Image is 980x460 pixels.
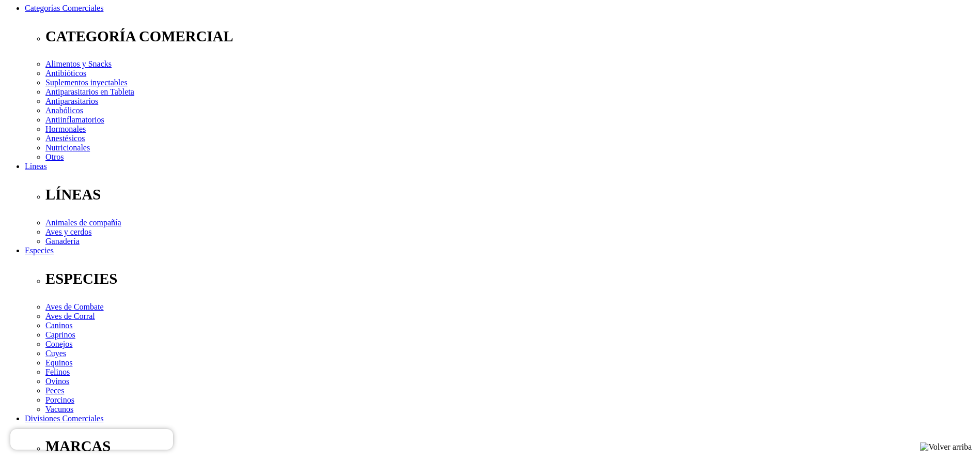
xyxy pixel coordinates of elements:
[45,227,91,236] a: Aves y cerdos
[45,321,72,330] a: Caninos
[25,162,47,171] a: Líneas
[45,377,69,386] a: Ovinos
[45,270,976,287] p: ESPECIES
[45,125,86,133] a: Hormonales
[45,186,976,203] p: LÍNEAS
[45,349,66,358] a: Cuyes
[45,69,86,78] a: Antibióticos
[25,246,54,255] a: Especies
[45,312,95,320] a: Aves de Corral
[45,237,80,246] a: Ganadería
[45,358,72,367] a: Equinos
[45,28,976,45] p: CATEGORÍA COMERCIAL
[25,4,103,12] a: Categorías Comerciales
[920,442,972,452] img: Volver arriba
[45,143,90,152] a: Nutricionales
[45,395,74,404] a: Porcinos
[45,97,98,105] a: Antiparasitarios
[45,367,70,376] a: Felinos
[45,340,72,348] a: Conejos
[45,59,112,68] a: Alimentos y Snacks
[45,438,976,455] p: MARCAS
[45,87,134,96] a: Antiparasitarios en Tableta
[45,386,64,395] a: Peces
[45,330,75,339] a: Caprinos
[45,134,85,143] a: Anestésicos
[45,302,104,311] a: Aves de Combate
[45,405,73,413] a: Vacunos
[45,115,104,124] a: Antiinflamatorios
[25,414,103,423] a: Divisiones Comerciales
[10,429,173,450] iframe: Brevo live chat
[45,78,128,87] a: Suplementos inyectables
[45,106,83,115] a: Anabólicos
[45,152,64,161] a: Otros
[45,218,121,227] a: Animales de compañía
